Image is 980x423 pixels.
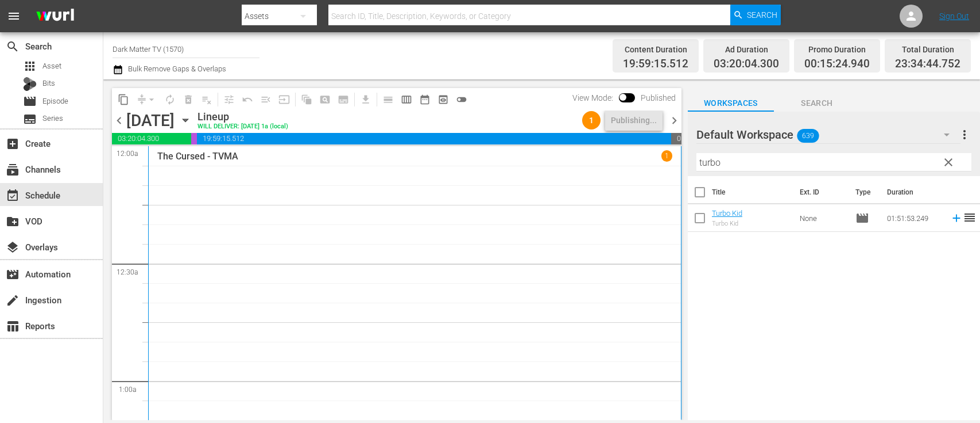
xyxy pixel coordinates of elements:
span: Toggle to switch from Published to Draft view. [619,93,627,101]
a: Sign Out [939,12,969,21]
span: menu [7,9,21,23]
div: Default Workspace [696,119,960,151]
span: Schedule [6,189,20,203]
span: Revert to Primary Episode [238,90,257,109]
span: Create [6,137,20,151]
span: Bits [42,78,55,89]
span: Day Calendar View [375,88,397,110]
span: date_range_outlined [419,94,431,105]
span: Update Metadata from Key Asset [275,90,293,109]
span: Create Series Block [334,90,353,109]
span: Search [774,96,860,110]
span: Overlays [6,241,20,254]
span: Search [6,40,20,54]
span: reorder [963,211,977,224]
div: Publishing... [611,110,657,131]
span: Episode [855,211,869,225]
span: 03:20:04.300 [714,58,779,71]
img: ans4CAIJ8jUAAAAAAAAAAAAAAAAAAAAAAAAgQb4GAAAAAAAAAAAAAAAAAAAAAAAAJMjXAAAAAAAAAAAAAAAAAAAAAAAAgAT5G... [28,3,83,30]
span: Ingestion [6,294,20,307]
th: Duration [880,176,949,208]
button: clear [939,153,957,171]
span: preview_outlined [437,94,449,105]
div: Lineup [197,110,288,123]
span: Remove Gaps & Overlaps [133,90,161,109]
span: more_vert [958,128,971,142]
span: VOD [6,215,20,228]
span: 639 [797,124,819,148]
div: [DATE] [126,111,175,130]
td: 01:51:53.249 [882,204,946,232]
th: Title [712,176,793,208]
span: Refresh All Search Blocks [293,88,316,110]
button: Search [730,5,781,25]
button: Publishing... [605,110,663,131]
span: 03:20:04.300 [112,133,191,144]
span: Workspaces [688,96,774,110]
span: Copy Lineup [114,90,133,109]
span: View Mode: [567,93,619,102]
th: Type [849,176,880,208]
div: Turbo Kid [712,220,742,227]
span: 19:59:15.512 [197,133,671,144]
span: calendar_view_week_outlined [401,94,412,105]
span: clear [942,155,955,169]
div: Promo Duration [804,41,870,58]
th: Ext. ID [793,176,849,208]
span: Select an event to delete [179,90,197,109]
div: Ad Duration [714,41,779,58]
span: toggle_off [456,94,467,105]
div: WILL DELIVER: [DATE] 1a (local) [197,123,288,131]
a: Turbo Kid [712,209,742,218]
span: 00:15:24.940 [191,133,197,144]
button: more_vert [958,121,971,148]
span: Search [747,5,777,25]
span: Month Calendar View [416,90,434,109]
td: None [795,204,851,232]
div: Bits [23,77,37,91]
span: Bulk Remove Gaps & Overlaps [126,64,226,73]
span: 23:34:44.752 [895,58,960,71]
span: Series [42,113,63,124]
div: Total Duration [895,41,960,58]
span: chevron_right [667,113,681,128]
span: Series [23,112,37,126]
span: Reports [6,319,20,333]
span: Episode [23,94,37,108]
p: The Cursed - TVMA [157,151,238,162]
span: content_copy [118,94,129,105]
div: Content Duration [623,41,688,58]
span: 1 [582,116,601,125]
span: 19:59:15.512 [623,58,688,71]
span: 00:25:15.248 [671,133,681,144]
span: Channels [6,163,20,177]
p: 1 [665,152,669,160]
span: chevron_left [112,113,126,128]
span: Download as CSV [353,88,375,110]
span: Create Search Block [316,90,334,109]
span: Automation [6,268,20,281]
span: Episode [42,96,68,107]
span: Fill episodes with ad slates [257,90,275,109]
span: 00:15:24.940 [804,58,870,71]
span: Published [635,93,681,102]
span: Asset [42,60,61,72]
svg: Add to Schedule [950,212,963,224]
span: Asset [23,59,37,73]
span: View Backup [434,90,452,109]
